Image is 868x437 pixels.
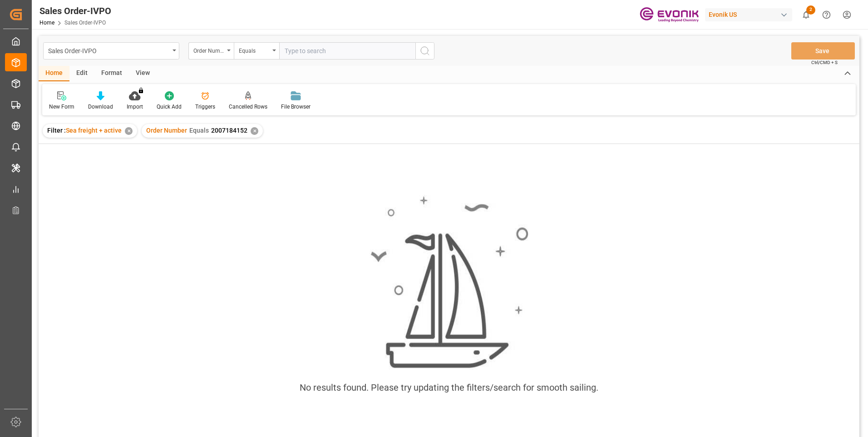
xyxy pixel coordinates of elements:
[806,5,815,15] span: 2
[791,42,855,60] button: Save
[157,103,182,111] div: Quick Add
[125,127,133,135] div: ✕
[69,66,94,81] div: Edit
[39,20,54,26] a: Home
[43,42,179,60] button: open menu
[229,103,267,111] div: Cancelled Rows
[370,195,528,370] img: smooth_sailing.jpeg
[705,6,796,23] button: Evonik US
[811,59,838,66] span: Ctrl/CMD + S
[415,42,434,60] button: search button
[66,127,122,134] span: Sea freight + active
[129,66,157,81] div: View
[239,45,270,55] div: Equals
[48,45,169,56] div: Sales Order-IVPO
[39,66,69,81] div: Home
[47,127,66,134] span: Filter :
[146,127,187,134] span: Order Number
[234,42,279,60] button: open menu
[300,381,598,394] div: No results found. Please try updating the filters/search for smooth sailing.
[211,127,247,134] span: 2007184152
[94,66,129,81] div: Format
[39,4,111,18] div: Sales Order-IVPO
[88,103,113,111] div: Download
[195,103,215,111] div: Triggers
[640,7,699,23] img: Evonik-brand-mark-Deep-Purple-RGB.jpeg_1700498283.jpeg
[189,127,209,134] span: Equals
[49,103,74,111] div: New Form
[193,45,224,55] div: Order Number
[281,103,311,111] div: File Browser
[816,5,837,25] button: Help Center
[796,5,816,25] button: show 2 new notifications
[251,127,258,135] div: ✕
[188,42,234,60] button: open menu
[279,42,415,60] input: Type to search
[705,8,792,21] div: Evonik US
